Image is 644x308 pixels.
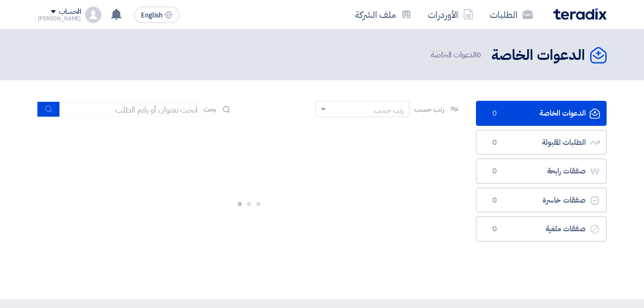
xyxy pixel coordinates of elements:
a: الطلبات المقبولة0 [476,130,607,155]
a: الدعوات الخاصة0 [476,101,607,126]
a: صفقات خاسرة0 [476,188,607,213]
button: English [134,7,179,23]
span: 0 [489,195,501,206]
a: صفقات ملغية0 [476,216,607,241]
span: 0 [489,166,501,177]
div: رتب حسب [374,105,404,116]
a: ملف الشركة [347,3,420,27]
span: 0 [489,224,501,234]
img: Teradix logo [553,8,607,20]
a: الطلبات [482,3,541,27]
span: 0 [489,108,501,119]
h2: الدعوات الخاصة [491,46,585,65]
span: English [141,12,162,19]
input: ابحث بعنوان أو رقم الطلب [60,102,203,117]
span: رتب حسب [414,104,444,115]
a: الأوردرات [420,3,482,27]
span: 0 [476,49,481,60]
span: 0 [489,138,501,148]
span: بحث [203,104,217,115]
img: profile_test.png [85,7,101,23]
a: صفقات رابحة0 [476,159,607,184]
span: الدعوات الخاصة [431,49,483,61]
div: الحساب [59,8,81,16]
div: [PERSON_NAME] [38,16,81,21]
